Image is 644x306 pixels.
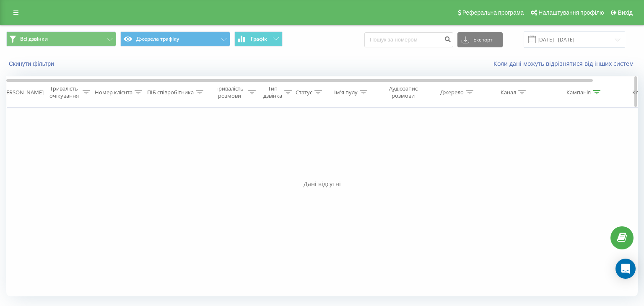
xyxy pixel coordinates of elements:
[440,89,464,96] div: Джерело
[263,85,282,99] div: Тип дзвінка
[334,89,358,96] div: Ім'я пулу
[47,85,80,99] div: Тривалість очікування
[457,32,503,47] button: Експорт
[6,60,58,67] button: Скинути фільтри
[615,259,636,279] div: Open Intercom Messenger
[213,85,246,99] div: Тривалість розмови
[462,9,524,16] span: Реферальна програма
[95,89,132,96] div: Номер клієнта
[618,9,633,16] span: Вихід
[6,180,638,188] div: Дані відсутні
[147,89,194,96] div: ПІБ співробітника
[364,32,453,47] input: Пошук за номером
[120,31,230,47] button: Джерела трафіку
[234,31,283,47] button: Графік
[501,89,516,96] div: Канал
[566,89,591,96] div: Кампанія
[538,9,604,16] span: Налаштування профілю
[1,89,44,96] div: [PERSON_NAME]
[493,60,638,67] a: Коли дані можуть відрізнятися вiд інших систем
[251,36,267,42] span: Графік
[6,31,116,47] button: Всі дзвінки
[296,89,312,96] div: Статус
[20,36,48,42] span: Всі дзвінки
[383,85,423,99] div: Аудіозапис розмови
